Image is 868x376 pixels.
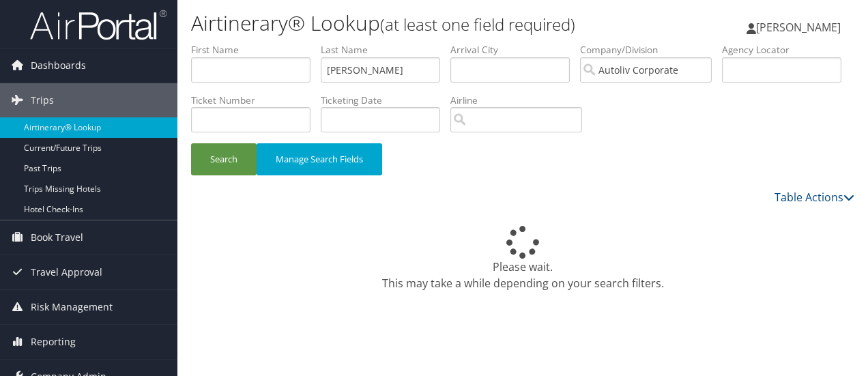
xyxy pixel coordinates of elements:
[31,220,83,255] span: Book Travel
[30,9,167,41] img: airportal-logo.png
[580,43,722,57] label: Company/Division
[191,143,257,175] button: Search
[191,9,633,38] h1: Airtinerary® Lookup
[31,325,76,359] span: Reporting
[321,93,450,107] label: Ticketing Date
[722,43,852,57] label: Agency Locator
[31,290,113,324] span: Risk Management
[191,93,321,107] label: Ticket Number
[257,143,382,175] button: Manage Search Fields
[31,255,102,289] span: Travel Approval
[380,13,575,35] small: (at least one field required)
[450,43,580,57] label: Arrival City
[756,20,841,35] span: [PERSON_NAME]
[191,226,854,291] div: Please wait. This may take a while depending on your search filters.
[321,43,450,57] label: Last Name
[31,48,86,83] span: Dashboards
[191,43,321,57] label: First Name
[31,83,54,117] span: Trips
[775,190,854,205] a: Table Actions
[450,93,592,107] label: Airline
[747,7,854,48] a: [PERSON_NAME]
